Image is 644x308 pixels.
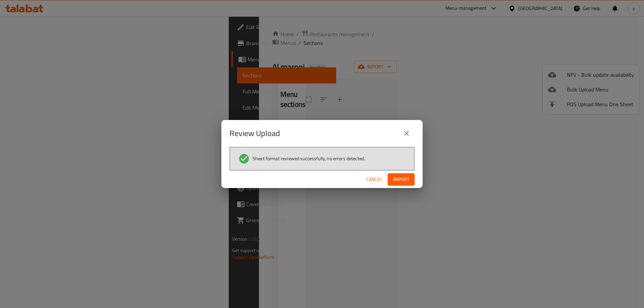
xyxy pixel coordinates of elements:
[229,128,280,139] h2: Review Upload
[364,173,385,186] button: Cancel
[366,175,382,184] span: Cancel
[393,175,409,184] span: Import
[398,125,415,141] button: close
[388,173,415,186] button: Import
[253,155,365,162] span: Sheet format reviewed successfully, no errors detected.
